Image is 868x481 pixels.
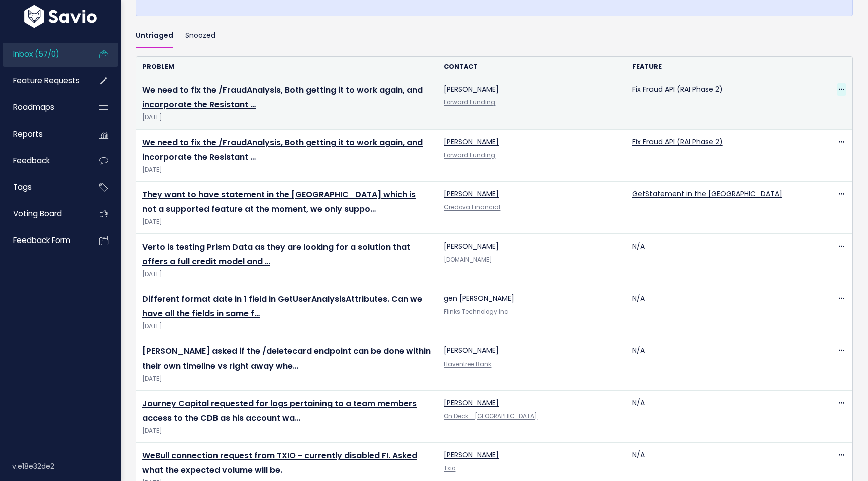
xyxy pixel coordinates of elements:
a: Fix Fraud API (RAI Phase 2) [632,84,723,94]
a: Journey Capital requested for logs pertaining to a team members access to the CDB as his account wa… [142,398,417,424]
a: Forward Funding [444,98,495,106]
img: logo-white.9d6f32f41409.svg [22,5,99,28]
a: Voting Board [3,202,83,225]
span: Feature Requests [13,75,80,86]
a: They want to have statement in the [GEOGRAPHIC_DATA] which is not a supported feature at the mome... [142,189,416,215]
span: [DATE] [142,112,431,123]
a: [PERSON_NAME] [444,189,499,199]
a: Roadmaps [3,96,83,119]
a: Verto is testing Prism Data as they are looking for a solution that offers a full credit model and … [142,241,410,267]
a: Feedback [3,149,83,172]
a: Inbox (57/0) [3,43,83,66]
a: Feedback form [3,229,83,252]
span: Inbox (57/0) [13,49,59,59]
a: GetStatement in the [GEOGRAPHIC_DATA] [632,189,782,199]
span: Feedback form [13,235,70,246]
span: Feedback [13,155,50,166]
a: WeBull connection request from TXIO - currently disabled FI. Asked what the expected volume will be. [142,450,417,476]
span: [DATE] [142,426,431,436]
a: Txio [444,464,455,472]
td: N/A [626,286,815,338]
a: [PERSON_NAME] [444,398,499,408]
a: [PERSON_NAME] [444,241,499,251]
a: Tags [3,176,83,199]
a: Flinks Technology Inc [444,308,508,316]
th: Feature [626,57,815,77]
a: Fix Fraud API (RAI Phase 2) [632,137,723,147]
td: N/A [626,234,815,286]
span: [DATE] [142,321,431,332]
span: [DATE] [142,269,431,280]
a: Reports [3,123,83,146]
a: On Deck - [GEOGRAPHIC_DATA] [444,412,537,420]
a: We need to fix the /FraudAnalysis, Both getting it to work again, and incorporate the Resistant … [142,137,423,163]
a: We need to fix the /FraudAnalysis, Both getting it to work again, and incorporate the Resistant … [142,84,423,110]
a: Credova Financial [444,203,500,211]
a: [DOMAIN_NAME] [444,256,492,264]
span: Reports [13,129,43,139]
th: Contact [438,57,626,77]
td: N/A [626,338,815,391]
div: v.e18e32de2 [12,453,121,479]
span: [DATE] [142,165,431,175]
a: Snoozed [185,24,215,48]
a: Untriaged [136,24,173,48]
a: Different format date in 1 field in GetUserAnalysisAttributes. Can we have all the fields in same f… [142,293,422,319]
a: [PERSON_NAME] asked if the /deletecard endpoint can be done within their own timeline vs right aw... [142,345,431,372]
a: Feature Requests [3,69,83,92]
a: [PERSON_NAME] [444,137,499,147]
td: N/A [626,391,815,443]
ul: Filter feature requests [136,24,853,48]
span: Tags [13,182,32,192]
span: Voting Board [13,208,62,219]
a: [PERSON_NAME] [444,84,499,94]
a: [PERSON_NAME] [444,345,499,355]
a: Haventree Bank [444,360,491,368]
a: [PERSON_NAME] [444,450,499,460]
a: gen [PERSON_NAME] [444,293,514,303]
a: Forward Funding [444,151,495,159]
th: Problem [136,57,438,77]
span: [DATE] [142,217,431,227]
span: [DATE] [142,374,431,384]
span: Roadmaps [13,102,54,112]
